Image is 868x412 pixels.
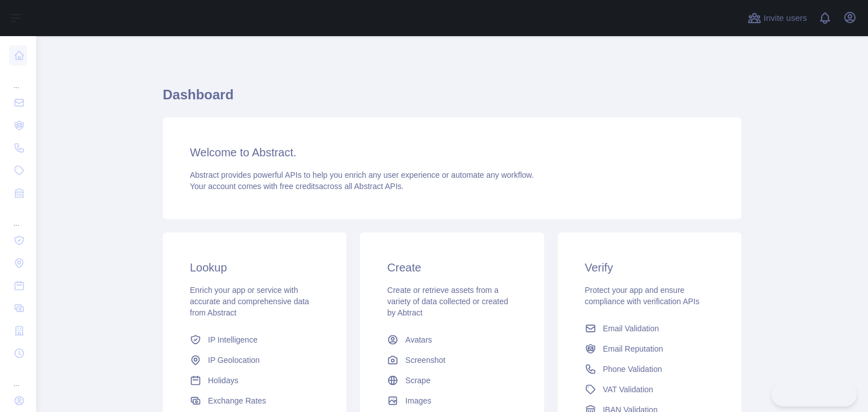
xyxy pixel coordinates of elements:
span: Enrich your app or service with accurate and comprehensive data from Abstract [190,286,309,317]
a: Avatars [383,330,521,350]
span: Email Reputation [603,343,663,354]
div: ... [9,205,27,228]
span: Phone Validation [603,363,662,375]
span: VAT Validation [603,384,653,395]
span: Scrape [405,375,430,386]
a: IP Geolocation [185,350,324,370]
h3: Welcome to Abstract. [190,144,714,160]
a: Exchange Rates [185,391,324,411]
span: IP Intelligence [208,334,258,345]
span: IP Geolocation [208,354,260,366]
a: Email Reputation [580,339,719,359]
h3: Create [387,260,517,275]
span: Create or retrieve assets from a variety of data collected or created by Abtract [387,286,508,317]
span: Abstract provides powerful APIs to help you enrich any user experience or automate any workflow. [190,170,534,179]
span: Your account comes with across all Abstract APIs. [190,182,403,191]
a: VAT Validation [580,379,719,400]
button: Invite users [745,9,809,27]
span: Avatars [405,334,432,345]
span: Protect your app and ensure compliance with verification APIs [585,286,700,306]
span: Screenshot [405,354,445,366]
h1: Dashboard [163,86,741,113]
span: Email Validation [603,323,659,334]
a: Phone Validation [580,359,719,379]
span: Images [405,395,431,406]
a: Images [383,391,521,411]
a: Email Validation [580,318,719,339]
div: ... [9,68,27,90]
span: Holidays [208,375,238,386]
span: Exchange Rates [208,395,266,406]
a: Scrape [383,370,521,391]
span: free credits [280,182,319,191]
a: Holidays [185,370,324,391]
h3: Verify [585,260,714,275]
h3: Lookup [190,260,319,275]
div: ... [9,366,27,388]
iframe: Toggle Customer Support [771,383,857,406]
a: IP Intelligence [185,330,324,350]
a: Screenshot [383,350,521,370]
span: Invite users [763,12,807,25]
